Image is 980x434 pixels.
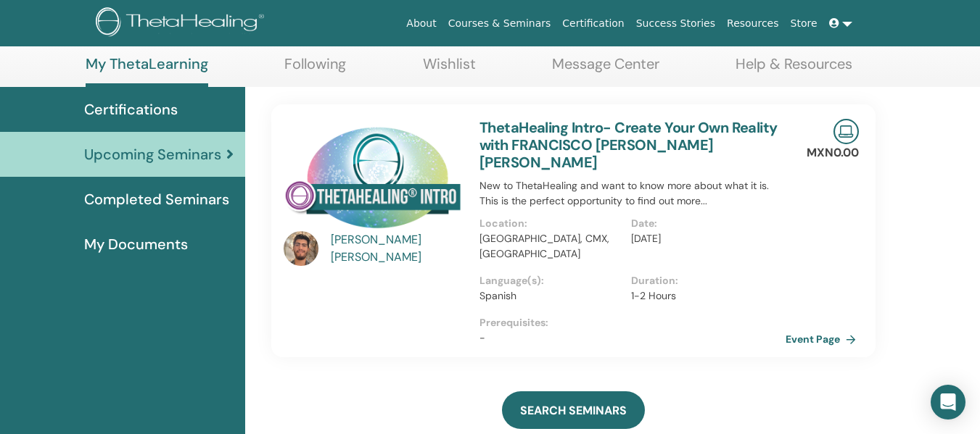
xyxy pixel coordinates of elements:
span: SEARCH SEMINARS [520,403,627,418]
div: Open Intercom Messenger [931,385,965,420]
a: ThetaHealing Intro- Create Your Own Reality with FRANCISCO [PERSON_NAME] [PERSON_NAME] [479,118,778,172]
span: Upcoming Seminars [84,143,221,165]
span: Completed Seminars [84,188,229,210]
p: Duration : [631,273,775,288]
a: My ThetaLearning [86,55,208,87]
a: Help & Resources [736,55,852,83]
a: Event Page [786,328,862,350]
a: Following [284,55,346,83]
a: Courses & Seminars [442,10,557,37]
img: logo.png [96,7,269,40]
img: default.jpg [284,231,318,266]
p: Language(s) : [479,273,623,288]
a: [PERSON_NAME] [PERSON_NAME] [331,231,465,266]
p: Date : [631,216,775,231]
a: Wishlist [423,55,476,83]
a: Certification [556,10,630,37]
a: About [400,10,442,37]
a: Store [785,10,823,37]
p: [DATE] [631,231,775,246]
p: 1-2 Hours [631,288,775,304]
span: My Documents [84,233,188,255]
span: Certifications [84,99,178,120]
img: Live Online Seminar [833,119,859,144]
p: Location : [479,216,623,231]
a: Resources [721,10,785,37]
p: - [479,330,783,346]
p: New to ThetaHealing and want to know more about what it is. This is the perfect opportunity to fi... [479,178,783,209]
p: Spanish [479,288,623,304]
img: ThetaHealing Intro- Create Your Own Reality [284,119,462,235]
a: Success Stories [630,10,721,37]
p: Prerequisites : [479,315,783,330]
a: SEARCH SEMINARS [502,391,645,429]
p: MXN0.00 [807,144,859,162]
p: [GEOGRAPHIC_DATA], CMX, [GEOGRAPHIC_DATA] [479,231,623,262]
a: Message Center [552,55,659,83]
